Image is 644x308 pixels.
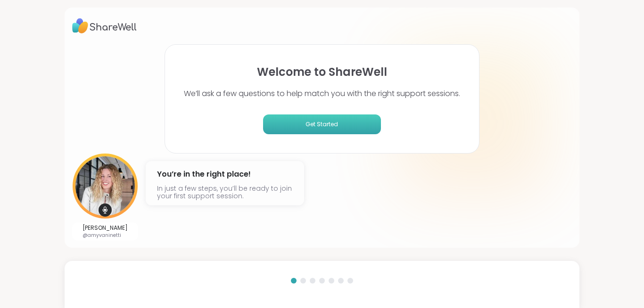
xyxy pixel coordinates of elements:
p: In just a few steps, you’ll be ready to join your first support session. [157,185,293,200]
h1: Welcome to ShareWell [257,64,387,81]
h4: You’re in the right place! [157,167,293,182]
img: User image [73,154,138,219]
img: ShareWell Logo [72,15,137,37]
button: Get Started [263,114,381,134]
p: @amyvaninetti [83,232,128,239]
p: [PERSON_NAME] [83,224,128,232]
img: mic icon [99,203,112,217]
p: We’ll ask a few questions to help match you with the right support sessions. [184,88,460,99]
span: Get Started [267,120,377,129]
